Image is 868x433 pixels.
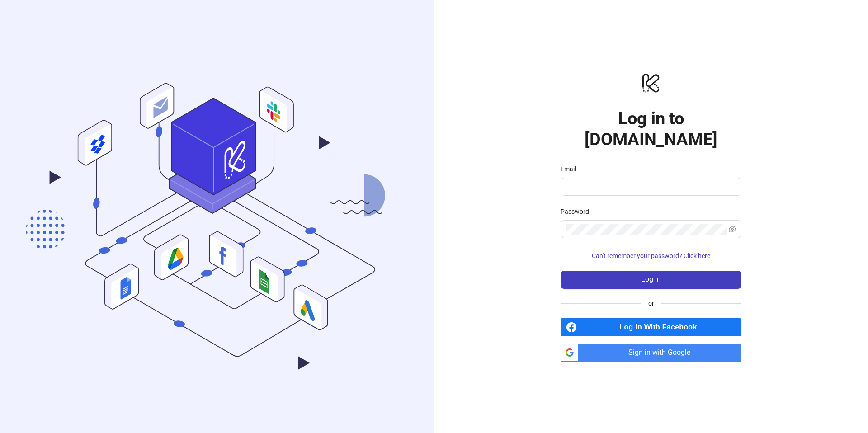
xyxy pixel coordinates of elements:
[641,298,661,308] span: or
[561,164,582,174] label: Email
[561,108,741,150] h1: Log in to [DOMAIN_NAME]
[561,249,741,264] button: Can't remember your password? Click here
[641,275,661,283] span: Log in
[580,318,741,336] span: Log in With Facebook
[561,344,741,362] a: Sign in with Google
[566,181,734,192] input: Email
[566,224,727,235] input: Password
[561,252,741,259] a: Can't remember your password? Click here
[561,318,741,336] a: Log in With Facebook
[561,271,741,289] button: Log in
[592,252,710,259] span: Can't remember your password? Click here
[729,226,736,233] span: eye-invisible
[582,344,741,362] span: Sign in with Google
[561,207,595,216] label: Password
